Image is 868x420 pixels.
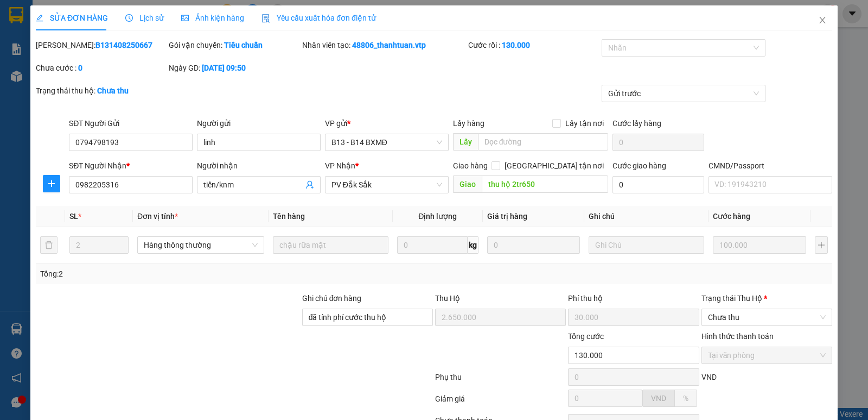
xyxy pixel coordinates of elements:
div: [PERSON_NAME]: [36,39,167,51]
span: clock-circle [125,14,133,22]
b: 48806_thanhtuan.vtp [352,41,426,49]
span: picture [181,14,189,22]
span: edit [36,14,43,22]
label: Ghi chú đơn hàng [302,294,362,303]
div: Người nhận [197,160,321,172]
span: Chưa thu [708,309,826,325]
span: user-add [305,180,314,189]
input: Cước giao hàng [612,176,704,193]
th: Ghi chú [584,206,709,227]
span: B13 - B14 BXMĐ [331,134,442,151]
span: Lấy hàng [453,119,484,128]
button: plus [815,236,828,254]
input: VD: Bàn, Ghế [273,236,388,254]
span: close [818,16,827,24]
span: Ảnh kiện hàng [181,14,244,22]
div: Người gửi [197,117,321,129]
span: Lịch sử [125,14,164,22]
span: Đơn vị tính [137,212,178,221]
span: VND [701,373,717,381]
span: Gửi trước [608,85,759,102]
span: % [683,394,688,403]
b: B131408250667 [95,41,152,49]
b: 130.000 [502,41,530,49]
div: SĐT Người Nhận [69,160,193,172]
span: Thu Hộ [435,294,460,303]
span: Hàng thông thường [144,237,258,253]
div: VP gửi [325,117,449,129]
input: 0 [487,236,580,254]
span: SL [69,212,78,221]
span: Lấy tận nơi [561,117,608,129]
div: Trạng thái thu hộ: [36,85,200,97]
span: VP Nhận [325,161,355,170]
div: Gói vận chuyển: [169,39,299,51]
input: Cước lấy hàng [612,134,704,151]
span: Giá trị hàng [487,212,527,221]
span: SỬA ĐƠN HÀNG [36,14,108,22]
div: CMND/Passport [709,160,832,172]
span: plus [43,179,60,188]
label: Cước lấy hàng [612,119,661,128]
span: Giao hàng [453,161,488,170]
div: Giảm giá [434,393,567,412]
div: Nhân viên tạo: [302,39,467,51]
span: VND [651,394,666,403]
input: 0 [713,236,806,254]
button: delete [40,236,58,254]
span: Cước hàng [713,212,750,221]
span: PV Đắk Sắk [331,177,442,193]
div: Tổng: 2 [40,268,336,280]
input: Dọc đường [482,175,609,193]
span: Định lượng [418,212,457,221]
span: Lấy [453,133,478,151]
span: kg [468,236,478,254]
div: Cước rồi : [468,39,599,51]
div: SĐT Người Gửi [69,117,193,129]
b: 0 [78,64,82,72]
b: [DATE] 09:50 [202,64,246,72]
b: Chưa thu [97,86,129,95]
input: Dọc đường [478,133,609,151]
span: Tổng cước [568,332,604,341]
b: Tiêu chuẩn [224,41,263,49]
label: Hình thức thanh toán [701,332,774,341]
div: Trạng thái Thu Hộ [701,292,832,304]
button: plus [43,175,60,192]
div: Phí thu hộ [568,292,699,309]
input: Ghi chú đơn hàng [302,309,433,326]
div: Ngày GD: [169,62,299,74]
button: Close [807,5,838,36]
span: [GEOGRAPHIC_DATA] tận nơi [500,160,608,172]
div: Chưa cước : [36,62,167,74]
input: Ghi Chú [589,236,704,254]
img: icon [261,14,270,23]
span: Yêu cầu xuất hóa đơn điện tử [261,14,376,22]
span: Tên hàng [273,212,305,221]
span: Tại văn phòng [708,347,826,363]
div: Phụ thu [434,371,567,390]
label: Cước giao hàng [612,161,666,170]
span: Giao [453,175,482,193]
